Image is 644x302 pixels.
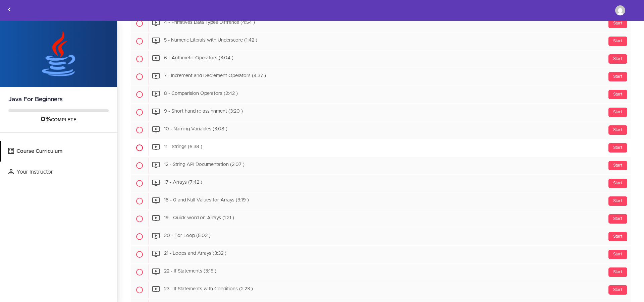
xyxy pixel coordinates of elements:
[8,115,109,124] div: COMPLETE
[131,86,631,103] a: Start 8 - Comparision Operators (2:42 )
[608,108,627,117] div: Start
[131,50,631,68] a: Start 6 - Arithmetic Operators (3:04 )
[0,0,18,20] a: Back to courses
[131,68,631,85] a: Start 7 - Increment and Decrement Operators (4:37 )
[608,161,627,170] div: Start
[164,56,233,61] span: 6 - Arithmetic Operators (3:04 )
[131,15,631,32] a: Start 4 - Primitives Data Types Diffrence (4:54 )
[164,92,238,96] span: 8 - Comparision Operators (2:42 )
[164,198,249,203] span: 18 - 0 and Null Values for Arrays (3:19 )
[164,127,227,132] span: 10 - Naming Variables (3:08 )
[608,267,627,277] div: Start
[608,54,627,64] div: Start
[131,281,631,299] a: Start 23 - If Statements with Conditions (2:23 )
[131,33,631,50] a: Start 5 - Numeric Literals with Underscore (1:42 )
[164,234,211,238] span: 20 - For Loop (5:02 )
[164,287,253,292] span: 23 - If Statements with Conditions (2:23 )
[131,139,631,157] a: Start 11 - Strings (6:38 )
[1,162,117,182] a: Your Instructor
[131,121,631,139] a: Start 10 - Naming Variables (3:08 )
[41,116,51,123] span: 0%
[608,232,627,241] div: Start
[608,19,627,28] div: Start
[131,104,631,121] a: Start 9 - Short hand re assignment (3:20 )
[131,228,631,245] a: Start 20 - For Loop (5:02 )
[608,72,627,81] div: Start
[164,74,266,78] span: 7 - Increment and Decrement Operators (4:37 )
[164,251,226,256] span: 21 - Loops and Arrays (3:32 )
[608,125,627,135] div: Start
[608,196,627,206] div: Start
[608,37,627,46] div: Start
[608,179,627,188] div: Start
[1,141,117,162] a: Course Curriculum
[164,269,216,274] span: 22 - If Statements (3:15 )
[131,192,631,210] a: Start 18 - 0 and Null Values for Arrays (3:19 )
[164,109,243,114] span: 9 - Short hand re assignment (3:20 )
[131,157,631,174] a: Start 12 - String API Documentation (2:07 )
[131,246,631,263] a: Start 21 - Loops and Arrays (3:32 )
[164,20,255,25] span: 4 - Primitives Data Types Diffrence (4:54 )
[164,216,234,221] span: 19 - Quick word on Arrays (1:21 )
[608,250,627,259] div: Start
[131,210,631,228] a: Start 19 - Quick word on Arrays (1:21 )
[131,175,631,192] a: Start 17 - Arrays (7:42 )
[164,145,202,149] span: 11 - Strings (6:38 )
[5,5,13,13] svg: Back to courses
[608,285,627,295] div: Start
[608,143,627,153] div: Start
[131,263,631,281] a: Start 22 - If Statements (3:15 )
[608,214,627,224] div: Start
[164,163,245,167] span: 12 - String API Documentation (2:07 )
[608,90,627,99] div: Start
[615,5,625,15] img: sanduguzun762@gmail.com
[164,38,257,43] span: 5 - Numeric Literals with Underscore (1:42 )
[164,180,202,185] span: 17 - Arrays (7:42 )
